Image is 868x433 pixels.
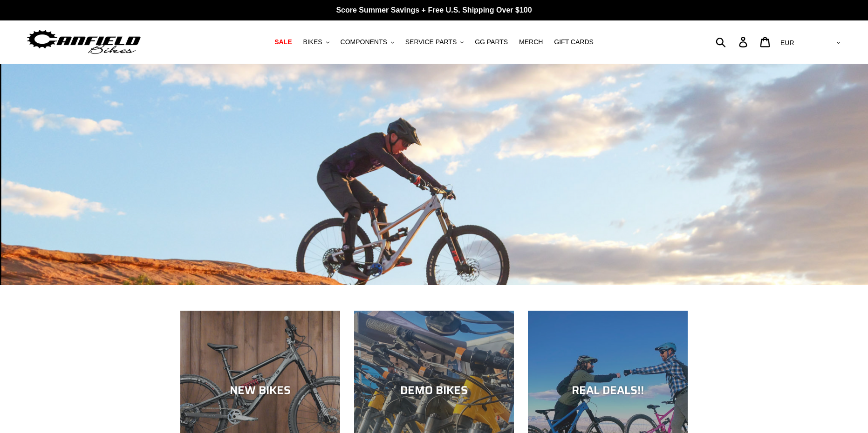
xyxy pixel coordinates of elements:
[270,36,296,48] a: SALE
[519,38,543,46] span: MERCH
[475,38,508,46] span: GG PARTS
[549,36,598,48] a: GIFT CARDS
[336,36,399,48] button: COMPONENTS
[514,36,547,48] a: MERCH
[26,27,142,57] img: Canfield Bikes
[298,36,334,48] button: BIKES
[303,38,322,46] span: BIKES
[405,38,457,46] span: SERVICE PARTS
[341,38,387,46] span: COMPONENTS
[401,36,468,48] button: SERVICE PARTS
[354,384,514,397] div: DEMO BIKES
[554,38,594,46] span: GIFT CARDS
[274,38,292,46] span: SALE
[180,384,340,397] div: NEW BIKES
[528,384,688,397] div: REAL DEALS!!
[470,36,513,48] a: GG PARTS
[721,32,745,52] input: Search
